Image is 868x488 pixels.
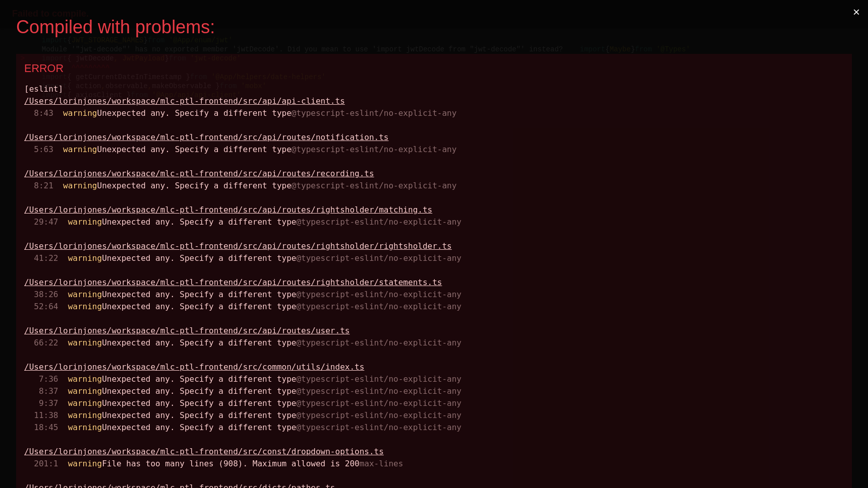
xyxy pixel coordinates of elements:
[25,82,37,90] span: 6 |
[25,54,37,62] span: 4 |
[34,217,58,227] span: 29:47
[25,73,37,81] span: 5 |
[34,423,58,432] span: 18:45
[144,36,148,44] span: }
[34,302,58,311] span: 52:64
[24,447,384,456] u: /Users/lorinjones/workspace/mlc-ptl-frontend/src/const/dropdown-options.ts
[68,290,102,299] span: warning
[123,54,165,62] span: JwtPayload
[68,253,102,263] span: warning
[42,82,67,90] span: import
[635,45,652,53] span: from
[42,54,67,62] span: import
[152,91,241,99] span: '@App/api/api-client'
[39,386,59,396] span: 8:37
[24,326,350,335] u: /Users/lorinjones/workspace/mlc-ptl-frontend/src/api/routes/user.ts
[24,398,461,408] span: Unexpected any. Specify a different type
[24,302,461,311] span: Unexpected any. Specify a different type
[24,62,844,75] div: ERROR
[34,181,53,190] span: 8:21
[24,241,452,251] u: /Users/lorinjones/workspace/mlc-ptl-frontend/src/api/routes/rightsholder/rightsholder.ts
[76,64,80,72] span: ^
[72,36,144,44] span: JWT_STORAGE_NAMES
[24,338,461,347] span: Unexpected any. Specify a different type
[292,108,457,118] span: @typescript-eslint/no-explicit-any
[72,64,76,72] span: ^
[24,96,345,106] u: /Users/lorinjones/workspace/mlc-ptl-frontend/src/api/api-client.ts
[656,45,690,53] span: '@Types'
[24,362,364,372] u: /Users/lorinjones/workspace/mlc-ptl-frontend/src/common/utils/index.ts
[211,73,326,81] span: '@App/helpers/date-helpers'
[34,253,58,263] span: 41:22
[165,54,169,62] span: }
[105,82,148,90] span: observable
[21,54,25,62] span: >
[34,108,53,118] span: 8:43
[68,217,102,227] span: warning
[360,459,403,468] span: max-lines
[241,82,266,90] span: 'mobx'
[25,36,37,44] span: 2 |
[24,169,374,178] u: /Users/lorinjones/workspace/mlc-ptl-frontend/src/api/routes/recording.ts
[296,302,461,311] span: @typescript-eslint/no-explicit-any
[34,410,58,420] span: 11:38
[34,290,58,299] span: 38:26
[296,217,461,227] span: @typescript-eslint/no-explicit-any
[97,64,101,72] span: ^
[63,145,97,154] span: warning
[12,45,42,53] span: TS2614:
[101,82,105,90] span: ,
[42,45,563,53] span: Module '"jwt-decode"' has no exported member 'jwtDecode'. Did you mean to use 'import jwtDecode f...
[24,108,456,118] span: Unexpected any. Specify a different type
[24,410,461,420] span: Unexpected any. Specify a different type
[296,386,461,396] span: @typescript-eslint/no-explicit-any
[67,36,71,44] span: {
[16,16,836,38] div: Compiled with problems:
[34,459,58,468] span: 201:1
[24,132,388,142] u: /Users/lorinjones/workspace/mlc-ptl-frontend/src/api/routes/notification.ts
[24,423,461,432] span: Unexpected any. Specify a different type
[631,45,635,53] span: }
[24,277,442,287] u: /Users/lorinjones/workspace/mlc-ptl-frontend/src/api/routes/rightsholder/statements.ts
[12,8,856,20] h3: Failed to compile.
[42,36,67,44] span: import
[42,91,67,99] span: import
[67,73,190,81] span: { getCurrentDateInTimestamp }
[63,181,97,190] span: warning
[131,91,148,99] span: from
[93,64,97,72] span: ^
[63,108,97,118] span: warning
[88,64,92,72] span: ^
[296,290,461,299] span: @typescript-eslint/no-explicit-any
[24,205,432,215] u: /Users/lorinjones/workspace/mlc-ptl-frontend/src/api/routes/rightsholder/matching.ts
[68,302,102,311] span: warning
[114,54,118,62] span: ,
[84,64,88,72] span: ^
[296,338,461,347] span: @typescript-eslint/no-explicit-any
[190,73,207,81] span: from
[68,410,102,420] span: warning
[34,338,58,347] span: 66:22
[190,54,241,62] span: 'jwt-decode'
[68,386,102,396] span: warning
[39,398,59,408] span: 9:37
[80,64,84,72] span: ^
[152,82,219,90] span: makeObservable }
[67,54,113,62] span: { jwtDecode
[24,253,461,263] span: Unexpected any. Specify a different type
[68,374,102,384] span: warning
[25,91,37,99] span: 7 |
[24,386,461,396] span: Unexpected any. Specify a different type
[296,398,461,408] span: @typescript-eslint/no-explicit-any
[101,64,105,72] span: ^
[42,73,67,81] span: import
[24,459,403,468] span: File has too many lines (908). Maximum allowed is 200
[25,64,29,72] span: |
[68,459,102,468] span: warning
[292,181,457,190] span: @typescript-eslint/no-explicit-any
[296,253,461,263] span: @typescript-eslint/no-explicit-any
[24,374,461,384] span: Unexpected any. Specify a different type
[605,45,609,53] span: {
[292,145,457,154] span: @typescript-eslint/no-explicit-any
[68,423,102,432] span: warning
